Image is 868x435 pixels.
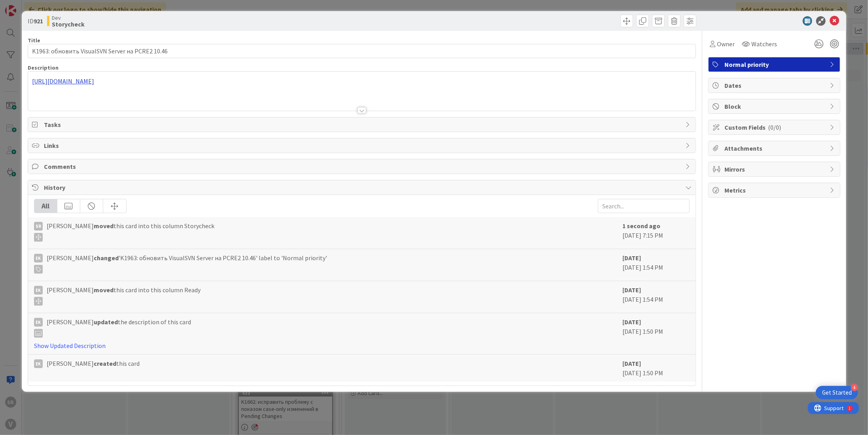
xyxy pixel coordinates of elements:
input: type card name here... [28,44,696,58]
div: [DATE] 1:50 PM [622,359,690,378]
div: [DATE] 7:15 PM [622,221,690,245]
div: 1 [41,3,43,9]
span: [PERSON_NAME] the description of this card [47,317,191,338]
span: [PERSON_NAME] this card into this column Storycheck [47,221,214,242]
div: [DATE] 1:54 PM [622,253,690,277]
b: [DATE] [622,318,641,326]
span: Description [28,64,59,71]
span: Support [17,1,36,11]
b: updated [94,318,118,326]
div: EK [34,318,43,327]
span: Mirrors [724,165,826,174]
b: created [94,359,116,367]
span: ( 0/0 ) [768,123,781,131]
span: [PERSON_NAME] this card [47,359,140,368]
span: Metrics [724,185,826,195]
b: moved [94,286,113,294]
span: [PERSON_NAME] 'K1963: обновить VisualSVN Server на PCRE2 10.46' label to 'Normal priority' [47,253,327,274]
span: Links [44,141,681,150]
div: Open Get Started checklist, remaining modules: 4 [816,386,858,399]
span: Custom Fields [724,123,826,132]
span: Dev [52,15,85,21]
span: Owner [717,39,735,49]
span: Block [724,102,826,111]
div: 4 [851,384,858,391]
div: [DATE] 1:50 PM [622,317,690,350]
b: [DATE] [622,254,641,262]
b: Storycheck [52,21,85,27]
div: EK [34,359,43,368]
b: moved [94,222,113,230]
input: Search... [598,199,690,213]
a: Show Updated Description [34,342,106,350]
b: changed [94,254,119,262]
span: Comments [44,162,681,171]
label: Title [28,37,40,44]
span: ID [28,16,43,26]
div: SR [34,222,43,231]
div: EK [34,254,43,263]
span: Attachments [724,144,826,153]
b: 1 second ago [622,222,660,230]
div: All [34,199,57,213]
div: EK [34,286,43,295]
span: [PERSON_NAME] this card into this column Ready [47,285,200,306]
div: Get Started [822,389,852,397]
span: History [44,183,681,192]
span: Watchers [751,39,777,49]
span: Dates [724,81,826,90]
b: [DATE] [622,286,641,294]
span: Normal priority [724,60,826,69]
b: [DATE] [622,359,641,367]
div: [DATE] 1:54 PM [622,285,690,309]
a: [URL][DOMAIN_NAME] [32,77,94,85]
b: 921 [34,17,43,25]
span: Tasks [44,120,681,129]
